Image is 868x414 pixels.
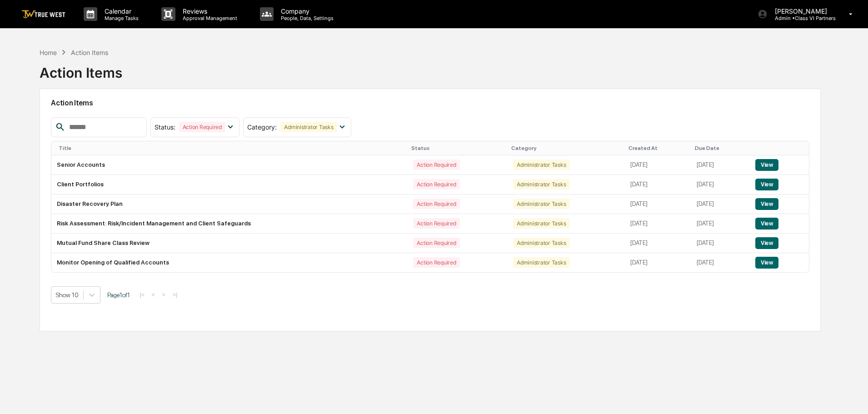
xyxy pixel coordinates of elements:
div: Action Required [413,218,459,229]
td: [DATE] [691,195,750,214]
p: Approval Management [175,15,242,21]
a: View [755,181,778,188]
td: Senior Accounts [51,155,408,175]
td: [DATE] [691,175,750,195]
iframe: Open customer support [839,384,863,409]
button: View [755,198,778,210]
td: Monitor Opening of Qualified Accounts [51,253,408,272]
td: [DATE] [625,253,691,272]
button: >| [170,291,180,299]
div: Due Date [695,145,746,151]
p: [PERSON_NAME] [768,7,836,15]
button: View [755,179,778,190]
td: [DATE] [691,155,750,175]
a: View [755,161,778,168]
span: Category : [247,123,277,131]
div: Action Required [413,199,459,209]
td: Mutual Fund Share Class Review [51,234,408,253]
div: Administrator Tasks [513,238,569,248]
div: Action Required [413,160,459,170]
div: Administrator Tasks [513,199,569,209]
td: [DATE] [625,175,691,195]
div: Action Required [413,179,459,190]
div: Created At [629,145,688,151]
div: Action Items [40,57,122,81]
a: View [755,200,778,207]
button: < [149,291,158,299]
div: Title [59,145,404,151]
a: View [755,220,778,227]
div: Action Required [413,257,459,268]
button: View [755,237,778,249]
td: Disaster Recovery Plan [51,195,408,214]
div: Administrator Tasks [280,122,337,132]
div: Action Required [179,122,225,132]
button: |< [137,291,147,299]
td: [DATE] [625,195,691,214]
div: Action Required [413,238,459,248]
button: View [755,218,778,229]
td: Client Portfolios [51,175,408,195]
div: Home [40,49,57,56]
img: logo [22,10,65,19]
td: [DATE] [691,253,750,272]
td: [DATE] [625,155,691,175]
td: [DATE] [625,214,691,234]
button: View [755,159,778,171]
div: Administrator Tasks [513,257,569,268]
button: > [159,291,168,299]
td: [DATE] [691,234,750,253]
div: Category [511,145,621,151]
td: [DATE] [691,214,750,234]
p: Calendar [97,7,143,15]
div: Administrator Tasks [513,179,569,190]
span: Page 1 of 1 [107,291,130,299]
td: Risk Assessment: Risk/Incident Management and Client Safeguards [51,214,408,234]
span: Status : [155,123,175,131]
p: People, Data, Settings [274,15,338,21]
h2: Action Items [51,99,809,107]
p: Manage Tasks [97,15,143,21]
p: Admin • Class VI Partners [768,15,836,21]
div: Administrator Tasks [513,218,569,229]
div: Action Items [71,49,108,56]
button: View [755,257,778,269]
td: [DATE] [625,234,691,253]
p: Reviews [175,7,242,15]
p: Company [274,7,338,15]
div: Administrator Tasks [513,160,569,170]
a: View [755,239,778,246]
a: View [755,259,778,266]
div: Status [411,145,504,151]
